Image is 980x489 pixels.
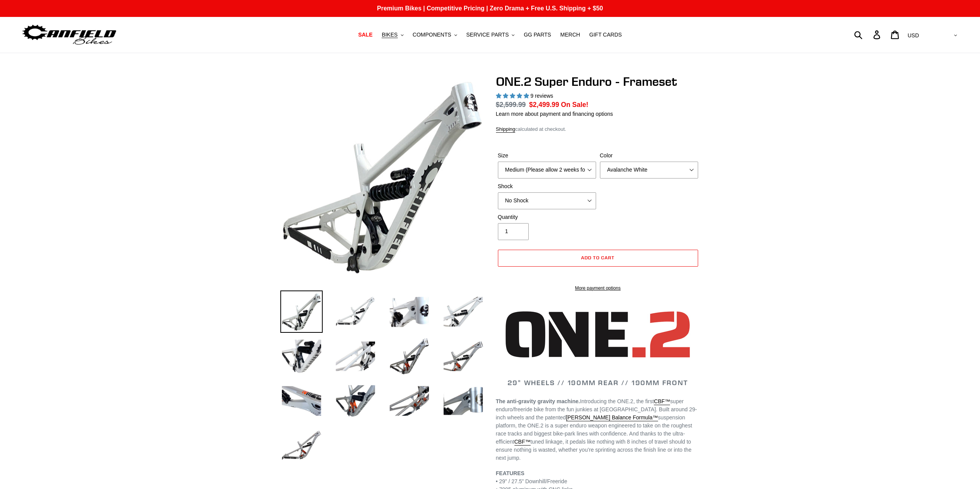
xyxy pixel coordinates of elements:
img: Load image into Gallery viewer, ONE.2 Super Enduro - Frameset [280,290,323,333]
a: Learn more about payment and financing options [496,111,613,117]
h1: ONE.2 Super Enduro - Frameset [496,74,700,89]
span: $2,499.99 [529,101,559,108]
img: Load image into Gallery viewer, ONE.2 Super Enduro - Frameset [442,380,484,422]
span: super enduro/freeride bike from the fun junkies at [GEOGRAPHIC_DATA]. Built around 29-inch wheels... [496,398,697,421]
span: SALE [358,32,372,38]
img: Load image into Gallery viewer, ONE.2 Super Enduro - Frameset [334,335,377,377]
input: Search [858,26,878,43]
a: CBF™ [514,439,531,446]
img: Load image into Gallery viewer, ONE.2 Super Enduro - Frameset [334,290,377,333]
span: tuned linkage, it pedals like nothing with 8 inches of travel should to ensure nothing is wasted,... [496,439,692,461]
a: CBF™ [654,398,670,405]
span: Add to cart [581,255,615,260]
span: Introducing the ONE.2, the first [580,398,654,404]
button: SERVICE PARTS [462,30,518,40]
img: Load image into Gallery viewer, ONE.2 Super Enduro - Frameset [442,290,484,333]
img: Load image into Gallery viewer, ONE.2 Super Enduro - Frameset [280,380,323,422]
button: Add to cart [498,250,698,267]
a: GG PARTS [520,30,555,40]
label: Shock [498,182,596,190]
span: COMPONENTS [413,32,451,38]
img: Load image into Gallery viewer, ONE.2 Super Enduro - Frameset [442,335,484,377]
label: Quantity [498,213,596,221]
span: GIFT CARDS [589,32,622,38]
strong: FEATURES [496,470,524,476]
img: Load image into Gallery viewer, ONE.2 Super Enduro - Frameset [388,290,431,333]
img: Canfield Bikes [21,23,117,47]
div: calculated at checkout. [496,125,700,133]
img: Load image into Gallery viewer, ONE.2 Super Enduro - Frameset [334,380,377,422]
span: On Sale! [561,100,588,110]
span: 5.00 stars [496,93,531,99]
img: Load image into Gallery viewer, ONE.2 Super Enduro - Frameset [280,424,323,467]
span: 9 reviews [530,93,553,99]
a: More payment options [498,285,698,292]
img: Load image into Gallery viewer, ONE.2 Super Enduro - Frameset [280,335,323,377]
button: BIKES [378,30,407,40]
label: Color [600,152,698,160]
strong: The anti-gravity gravity machine. [496,398,580,404]
a: [PERSON_NAME] Balance Formula™ [566,414,658,421]
label: Size [498,152,596,160]
img: Load image into Gallery viewer, ONE.2 Super Enduro - Frameset [388,335,431,377]
a: Shipping [496,126,516,133]
span: 29" WHEELS // 190MM REAR // 190MM FRONT [508,378,688,387]
span: GG PARTS [524,32,551,38]
span: MERCH [560,32,580,38]
img: Load image into Gallery viewer, ONE.2 Super Enduro - Frameset [388,380,431,422]
span: SERVICE PARTS [466,32,509,38]
s: $2,599.99 [496,101,526,108]
a: MERCH [556,30,584,40]
button: COMPONENTS [409,30,461,40]
span: BIKES [382,32,397,38]
a: SALE [354,30,376,40]
a: GIFT CARDS [585,30,626,40]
